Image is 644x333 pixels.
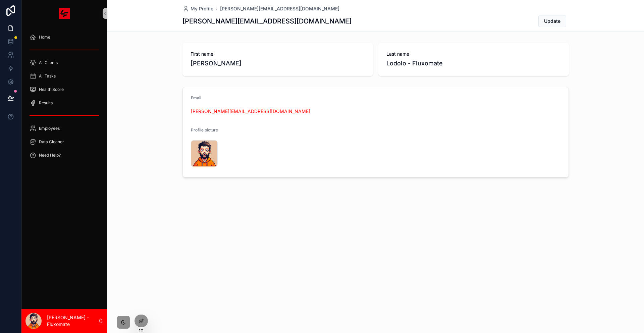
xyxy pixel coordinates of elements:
a: Health Score [25,84,103,96]
span: All Clients [39,60,58,65]
a: Need Help? [25,149,103,161]
span: All Tasks [39,73,56,79]
a: Employees [25,122,103,134]
button: Update [538,15,566,27]
span: My Profile [191,5,213,12]
a: Results [25,97,103,109]
span: Health Score [39,87,64,92]
a: Data Cleaner [25,136,103,148]
span: Home [39,35,50,40]
a: Home [25,31,103,43]
a: All Clients [25,57,103,69]
span: Results [39,100,53,106]
span: Email [191,95,201,100]
span: First name [191,51,365,57]
span: Employees [39,126,60,131]
span: Last name [386,51,561,57]
span: Lodolo - Fluxomate [386,59,561,68]
div: scrollable content [21,27,107,169]
span: Need Help? [39,153,61,158]
span: Profile picture [191,127,218,132]
span: Data Cleaner [39,139,64,145]
a: All Tasks [25,70,103,82]
a: My Profile [182,5,213,12]
span: [PERSON_NAME] [191,59,365,68]
h1: [PERSON_NAME][EMAIL_ADDRESS][DOMAIN_NAME] [182,16,352,26]
p: [PERSON_NAME] - Fluxomate [47,314,98,328]
a: [PERSON_NAME][EMAIL_ADDRESS][DOMAIN_NAME] [191,108,310,115]
img: App logo [59,8,70,19]
a: [PERSON_NAME][EMAIL_ADDRESS][DOMAIN_NAME] [220,5,339,12]
span: Update [544,18,560,24]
